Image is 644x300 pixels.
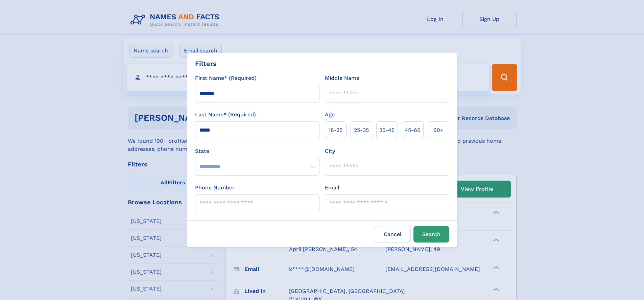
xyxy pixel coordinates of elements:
span: 18‑25 [329,126,342,134]
span: 35‑45 [379,126,395,134]
div: Filters [195,59,217,69]
label: State [195,147,319,155]
label: Email [325,184,339,192]
label: Phone Number [195,184,235,192]
label: Cancel [375,226,411,243]
button: Search [413,226,449,243]
label: City [325,147,335,155]
span: 25‑35 [354,126,369,134]
label: First Name* (Required) [195,74,257,82]
label: Last Name* (Required) [195,111,256,119]
label: Middle Name [325,74,359,82]
span: 60+ [433,126,444,134]
label: Age [325,111,335,119]
span: 45‑60 [405,126,421,134]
